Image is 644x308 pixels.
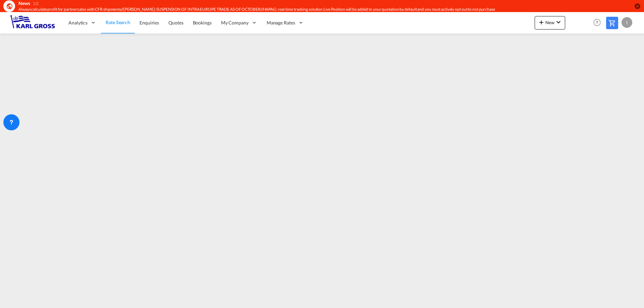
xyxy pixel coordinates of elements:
[135,12,164,34] a: Enquiries
[101,12,135,34] a: Rate Search
[18,7,545,12] div: Always calculate profit for partners also with CFR shipments//YANG MING: SUSPENSION OF INTRA EURO...
[164,12,188,34] a: Quotes
[622,17,632,28] div: I
[193,20,212,25] span: Bookings
[267,19,295,26] span: Manage Rates
[188,12,216,34] a: Bookings
[106,19,130,25] span: Rate Search
[537,18,545,26] md-icon: icon-plus 400-fg
[6,3,13,9] md-icon: icon-earth
[10,15,55,30] img: 3269c73066d711f095e541db4db89301.png
[140,20,159,25] span: Enquiries
[33,1,39,7] div: 1/2
[168,20,183,25] span: Quotes
[216,12,262,34] div: My Company
[554,18,562,26] md-icon: icon-chevron-down
[221,19,249,26] span: My Company
[64,12,101,34] div: Analytics
[634,3,641,9] button: icon-close-circle
[262,12,309,34] div: Manage Rates
[535,16,565,29] button: icon-plus 400-fgNewicon-chevron-down
[537,20,562,25] span: New
[591,17,603,28] span: Help
[591,17,606,29] div: Help
[68,19,88,26] span: Analytics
